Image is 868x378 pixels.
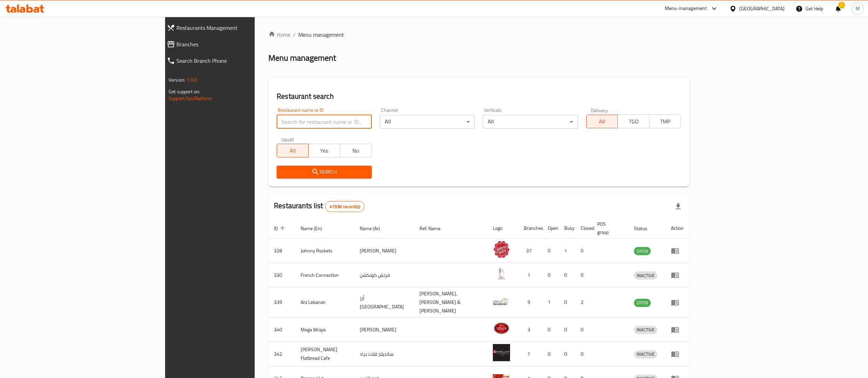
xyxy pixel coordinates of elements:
td: 0 [575,318,592,342]
div: [GEOGRAPHIC_DATA] [739,5,785,12]
th: Busy [559,218,575,239]
span: Ref. Name [419,224,449,233]
button: All [277,144,309,157]
a: Restaurants Management [161,20,310,36]
td: French Connection [295,263,354,287]
button: Search [277,166,371,178]
td: 0 [542,263,559,287]
div: INACTIVE [634,271,657,280]
span: No [343,146,369,156]
th: Branches [518,218,542,239]
label: Delivery [591,108,608,113]
span: Version: [169,75,185,84]
button: Yes [308,144,340,157]
td: 1 [518,263,542,287]
td: 1 [542,287,559,318]
td: Arz Lebanon [295,287,354,318]
div: Menu [671,298,684,307]
a: Search Branch Phone [161,52,310,69]
td: 3 [518,318,542,342]
span: Status [634,224,656,233]
td: Mega Wraps [295,318,354,342]
span: INACTIVE [634,350,657,358]
td: 0 [575,239,592,263]
th: Logo [487,218,518,239]
button: No [340,144,372,157]
span: Search [282,168,366,176]
td: 0 [559,318,575,342]
td: 1 [559,239,575,263]
span: 41938 record(s) [325,203,364,210]
th: Action [666,218,689,239]
span: OPEN [634,299,651,307]
span: 1.0.0 [186,75,197,84]
td: Johnny Rockets [295,239,354,263]
td: 0 [559,342,575,366]
td: أرز [GEOGRAPHIC_DATA] [354,287,414,318]
td: 0 [542,318,559,342]
div: Menu [671,350,684,358]
td: [PERSON_NAME] [354,239,414,263]
button: All [586,115,618,128]
div: All [380,115,475,129]
span: INACTIVE [634,326,657,334]
div: Export file [670,198,686,215]
span: Restaurants Management [176,24,304,32]
th: Open [542,218,559,239]
span: Name (Ar) [360,224,389,233]
th: Closed [575,218,592,239]
span: All [280,146,306,156]
div: Menu-management [665,4,707,13]
span: Yes [311,146,337,156]
span: TMP [652,117,678,127]
td: [PERSON_NAME] Flatbread Cafe [295,342,354,366]
span: ID [274,224,287,233]
td: 0 [542,342,559,366]
td: [PERSON_NAME] [354,318,414,342]
img: Johnny Rockets [493,241,510,258]
span: TGO [621,117,647,127]
button: TMP [649,115,681,128]
a: Support.OpsPlatform [169,94,212,103]
a: Branches [161,36,310,52]
img: Mega Wraps [493,320,510,337]
span: Branches [176,40,304,48]
td: [PERSON_NAME],[PERSON_NAME] & [PERSON_NAME] [414,287,488,318]
label: Upsell [281,137,294,142]
td: 0 [542,239,559,263]
div: Menu [671,247,684,255]
div: All [483,115,578,129]
td: 37 [518,239,542,263]
span: Name (En) [301,224,331,233]
span: POS group [597,220,620,236]
div: Menu [671,326,684,334]
div: OPEN [634,299,651,307]
td: 7 [518,342,542,366]
td: 0 [559,263,575,287]
div: Menu [671,271,684,279]
span: M [856,5,860,12]
span: OPEN [634,247,651,255]
div: Total records count [325,201,364,212]
h2: Restaurants list [274,201,364,212]
span: Search Branch Phone [176,57,304,65]
td: فرنش كونكشن [354,263,414,287]
h2: Restaurant search [277,91,681,102]
span: Menu management [298,31,344,39]
span: Get support on: [169,87,200,96]
img: Sandella's Flatbread Cafe [493,344,510,361]
td: 2 [575,287,592,318]
input: Search for restaurant name or ID.. [277,115,371,129]
td: سانديلاز فلات براد [354,342,414,366]
td: 0 [575,342,592,366]
td: 9 [518,287,542,318]
button: TGO [617,115,649,128]
span: INACTIVE [634,272,657,280]
div: INACTIVE [634,350,657,358]
img: French Connection [493,265,510,282]
span: All [589,117,615,127]
img: Arz Lebanon [493,293,510,310]
nav: breadcrumb [268,31,689,39]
